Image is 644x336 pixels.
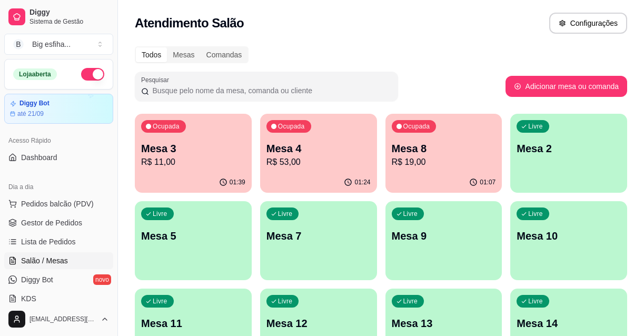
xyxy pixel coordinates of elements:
p: Mesa 7 [266,229,371,243]
div: Mesas [167,47,200,62]
p: Mesa 4 [266,141,371,156]
button: OcupadaMesa 3R$ 11,0001:39 [135,114,252,193]
p: Mesa 13 [392,316,496,331]
button: Select a team [4,34,113,55]
p: Mesa 3 [141,141,245,156]
p: 01:24 [354,178,370,186]
p: Mesa 2 [517,141,621,156]
div: Dia a dia [4,179,113,195]
p: Mesa 14 [517,316,621,331]
a: KDS [4,290,113,307]
p: Livre [153,210,167,218]
p: Ocupada [403,122,430,131]
p: Ocupada [153,122,180,131]
p: Mesa 11 [141,316,245,331]
button: Alterar Status [81,68,104,81]
button: Configurações [549,13,627,34]
button: OcupadaMesa 8R$ 19,0001:07 [385,114,502,193]
button: LivreMesa 5 [135,201,252,280]
button: LivreMesa 10 [510,201,627,280]
p: Ocupada [278,122,305,131]
span: Sistema de Gestão [29,17,109,26]
div: Comandas [201,47,248,62]
button: LivreMesa 7 [260,201,377,280]
p: R$ 19,00 [392,156,496,169]
p: Livre [153,297,167,305]
div: Acesso Rápido [4,132,113,149]
p: Livre [278,297,293,305]
button: LivreMesa 9 [385,201,502,280]
button: Adicionar mesa ou comanda [506,76,627,97]
p: Livre [403,297,418,305]
p: R$ 11,00 [141,156,245,169]
a: Dashboard [4,149,113,166]
p: Mesa 8 [392,141,496,156]
a: Lista de Pedidos [4,233,113,250]
p: 01:39 [230,178,245,186]
p: Livre [528,122,543,131]
button: LivreMesa 2 [510,114,627,193]
div: Big esfiha ... [32,39,71,50]
p: Livre [528,297,543,305]
span: B [13,39,24,50]
p: Livre [528,210,543,218]
a: Gestor de Pedidos [4,214,113,231]
span: [EMAIL_ADDRESS][DOMAIN_NAME] [29,315,96,323]
div: Todos [136,47,167,62]
span: Diggy [29,8,109,17]
p: Livre [403,210,418,218]
p: Livre [278,210,293,218]
span: Gestor de Pedidos [21,218,82,228]
p: R$ 53,00 [266,156,371,169]
span: Lista de Pedidos [21,236,76,247]
span: Diggy Bot [21,274,53,285]
span: KDS [21,293,36,304]
a: Diggy Botnovo [4,271,113,288]
a: DiggySistema de Gestão [4,4,113,29]
span: Salão / Mesas [21,255,68,266]
button: OcupadaMesa 4R$ 53,0001:24 [260,114,377,193]
p: Mesa 5 [141,229,245,243]
h2: Atendimento Salão [135,15,244,32]
p: Mesa 10 [517,229,621,243]
article: até 21/09 [17,110,44,118]
button: [EMAIL_ADDRESS][DOMAIN_NAME] [4,307,113,332]
a: Diggy Botaté 21/09 [4,94,113,124]
label: Pesquisar [141,75,173,84]
span: Pedidos balcão (PDV) [21,199,94,209]
span: Dashboard [21,152,57,163]
a: Salão / Mesas [4,252,113,269]
input: Pesquisar [149,85,392,96]
button: Pedidos balcão (PDV) [4,195,113,212]
div: Loja aberta [13,68,57,80]
p: Mesa 9 [392,229,496,243]
article: Diggy Bot [19,100,49,107]
p: Mesa 12 [266,316,371,331]
p: 01:07 [480,178,496,186]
